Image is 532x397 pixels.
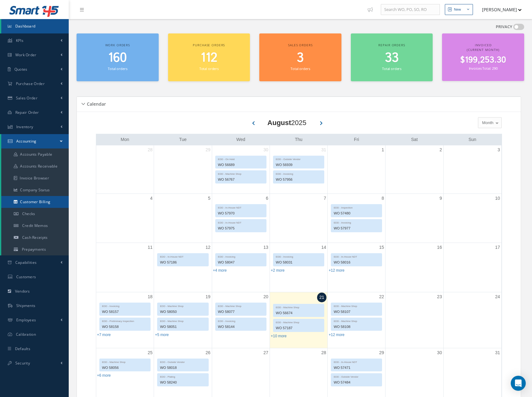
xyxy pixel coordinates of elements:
a: Dashboard [1,19,69,33]
div: WO 57975 [216,225,266,232]
div: WO 57186 [157,259,208,266]
a: August 2, 2025 [438,145,443,154]
div: EDD - Invoicing [216,254,266,259]
a: Cash Receipts [1,232,69,244]
div: 2025 [267,118,306,128]
a: August 29, 2025 [378,348,385,357]
td: August 16, 2025 [385,243,443,292]
td: August 6, 2025 [212,193,270,243]
div: WO 58050 [157,308,208,315]
div: WO 57480 [331,210,382,217]
span: Credit Memos [22,223,48,228]
small: Invoices Total: 290 [469,66,498,71]
td: August 20, 2025 [212,292,270,348]
a: August 21, 2025 [317,293,326,302]
a: Work orders 160 Total orders [77,33,159,81]
a: Accounts Receivable [1,160,69,172]
div: Open Intercom Messenger [511,376,526,391]
a: July 28, 2025 [147,145,154,154]
a: August 14, 2025 [320,243,328,252]
a: Thursday [294,136,304,143]
div: WO 56689 [216,161,266,168]
td: August 8, 2025 [328,193,385,243]
a: Customer Billing [1,196,69,208]
span: $199,253.30 [460,54,506,66]
td: August 5, 2025 [154,193,212,243]
span: Dashboard [15,23,36,29]
span: 112 [201,49,217,67]
div: EDD - In-House NDT [331,359,382,364]
span: Employees [16,317,36,323]
a: Prepayments [1,244,69,255]
td: August 4, 2025 [96,193,154,243]
div: EDD - On Hold [216,156,266,161]
div: WO 56939 [273,161,324,168]
a: Purchase orders 112 Total orders [168,33,250,81]
a: August 25, 2025 [147,348,154,357]
a: August 13, 2025 [262,243,270,252]
a: August 20, 2025 [262,292,270,301]
span: Repair orders [378,43,405,47]
div: EDD - Invoicing [216,318,266,323]
div: WO 57970 [216,210,266,217]
span: Work Order [15,52,37,58]
td: August 1, 2025 [328,145,385,194]
div: EDD - Invoicing [273,171,324,176]
button: New [445,4,473,15]
a: Show 5 more events [155,333,169,337]
a: August 26, 2025 [204,348,212,357]
div: EDD - Invoicing [273,254,324,259]
div: WO 58077 [216,308,266,315]
button: [PERSON_NAME] [476,3,522,16]
div: EDD - Inspection [331,204,382,210]
a: August 4, 2025 [149,194,154,203]
a: August 17, 2025 [494,243,501,252]
span: Customers [16,274,36,279]
a: Show 6 more events [97,373,111,378]
td: August 7, 2025 [270,193,327,243]
a: Invoiced (Current Month) $199,253.30 Invoices Total: 290 [442,33,524,81]
div: EDD - Machine Shop [331,318,382,323]
a: Friday [353,136,360,143]
div: WO 57956 [273,176,324,183]
a: August 22, 2025 [378,292,385,301]
div: EDD - In-House NDT [216,204,266,210]
input: Search WO, PO, SO, RO [381,4,440,15]
span: (Current Month) [467,48,500,52]
td: August 3, 2025 [443,145,501,194]
a: August 31, 2025 [494,348,501,357]
span: 160 [108,49,127,67]
div: EDD - Machine Shop [100,359,151,364]
td: August 14, 2025 [270,243,327,292]
small: Total orders [199,66,219,71]
div: WO 58158 [100,323,151,330]
td: July 28, 2025 [96,145,154,194]
a: Sales orders 3 Total orders [259,33,341,81]
td: August 18, 2025 [96,292,154,348]
a: July 31, 2025 [320,145,328,154]
a: August 3, 2025 [496,145,501,154]
div: EDD - Outside Vendor [331,374,382,379]
span: Defaults [15,346,30,351]
a: August 19, 2025 [204,292,212,301]
div: WO 58018 [157,364,208,371]
span: Prepayments [22,247,46,252]
span: Checks [22,211,35,216]
div: EDD - In-House NDT [157,254,208,259]
div: EDD - Machine Shop [157,303,208,308]
td: August 24, 2025 [443,292,501,348]
span: Month [480,120,493,126]
a: Saturday [410,136,419,143]
a: Show 4 more events [213,268,227,273]
a: August 8, 2025 [380,194,385,203]
a: August 18, 2025 [147,292,154,301]
a: July 29, 2025 [204,145,212,154]
a: Invoice Browser [1,172,69,184]
a: August 11, 2025 [147,243,154,252]
a: Checks [1,208,69,220]
small: Total orders [291,66,310,71]
a: August 7, 2025 [322,194,327,203]
a: August 15, 2025 [378,243,385,252]
div: WO 57977 [331,225,382,232]
td: July 29, 2025 [154,145,212,194]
